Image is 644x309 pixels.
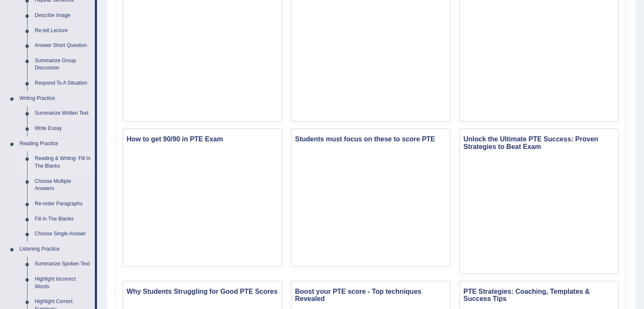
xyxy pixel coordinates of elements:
a: Fill In The Blanks [31,212,95,227]
a: Summarize Spoken Text [31,257,95,272]
a: Write Essay [31,121,95,136]
h3: Boost your PTE score - Top techniques Revealed [292,286,450,305]
h3: How to get 90/90 in PTE Exam [123,133,282,145]
a: Choose Single Answer [31,226,95,242]
a: Re-tell Lecture [31,23,95,39]
a: Summarize Group Discussion [31,53,95,76]
a: Describe Image [31,8,95,23]
a: Answer Short Question [31,38,95,53]
a: Listening Practice [16,242,95,257]
h3: Unlock the Ultimate PTE Success: Proven Strategies to Beat Exam [460,133,618,152]
a: Highlight Incorrect Words [31,272,95,294]
a: Writing Practice [16,91,95,106]
h3: Why Students Struggling for Good PTE Scores [123,286,282,298]
a: Choose Multiple Answers [31,174,95,196]
a: Reading Practice [16,136,95,152]
a: Summarize Written Text [31,106,95,121]
h3: PTE Strategies: Coaching, Templates & Success Tips [460,286,618,305]
a: Reading & Writing: Fill In The Blanks [31,151,95,174]
a: Respond To A Situation [31,76,95,91]
a: Re-order Paragraphs [31,196,95,212]
h3: Students must focus on these to score PTE [292,133,450,145]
